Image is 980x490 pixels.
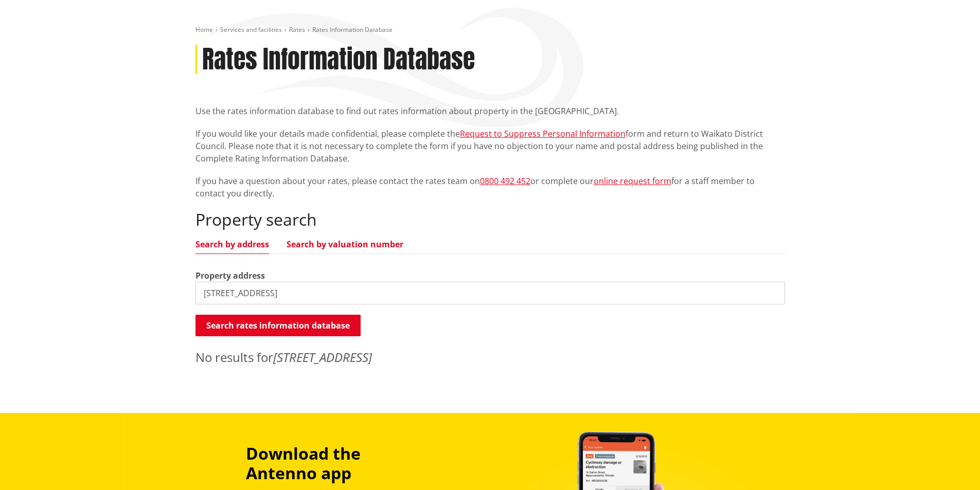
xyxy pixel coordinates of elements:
a: 0800 492 452 [480,175,530,187]
nav: breadcrumb [195,26,785,34]
button: Search rates information database [195,315,361,336]
em: [STREET_ADDRESS] [273,349,372,366]
label: Property address [195,269,265,282]
iframe: Messenger Launcher [933,447,970,484]
a: Search by valuation number [287,240,403,248]
a: Home [195,25,213,34]
a: Request to Suppress Personal Information [460,128,626,139]
a: Rates [289,25,305,34]
a: Services and facilities [220,25,282,34]
h2: Property search [195,210,785,229]
input: e.g. Duke Street NGARUAWAHIA [195,282,785,304]
p: Use the rates information database to find out rates information about property in the [GEOGRAPHI... [195,105,785,117]
a: online request form [594,175,671,187]
span: Rates Information Database [312,25,393,34]
h1: Rates Information Database [202,45,475,75]
h3: Download the Antenno app [246,444,432,483]
p: If you would like your details made confidential, please complete the form and return to Waikato ... [195,128,785,165]
p: No results for [195,348,785,367]
a: Search by address [195,240,269,248]
p: If you have a question about your rates, please contact the rates team on or complete our for a s... [195,175,785,199]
